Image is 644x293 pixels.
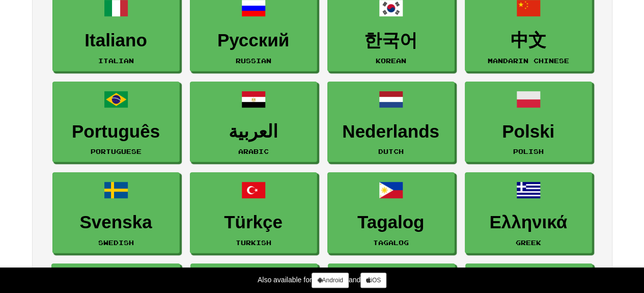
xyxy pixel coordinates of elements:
[190,172,317,253] a: TürkçeTurkish
[465,82,592,163] a: PolskiPolish
[312,273,348,288] a: Android
[376,57,406,64] small: Korean
[488,57,569,64] small: Mandarin Chinese
[58,122,174,142] h3: Português
[373,239,409,246] small: Tagalog
[513,148,544,155] small: Polish
[52,82,180,163] a: PortuguêsPortuguese
[58,31,174,50] h3: Italiano
[52,172,180,253] a: SvenskaSwedish
[98,57,134,64] small: Italian
[470,212,586,232] h3: Ελληνικά
[327,172,455,253] a: TagalogTagalog
[470,122,586,142] h3: Polski
[236,239,271,246] small: Turkish
[236,57,271,64] small: Russian
[465,172,592,253] a: ΕλληνικάGreek
[333,212,449,232] h3: Tagalog
[195,122,312,142] h3: العربية
[327,82,455,163] a: NederlandsDutch
[58,212,174,232] h3: Svenska
[516,239,541,246] small: Greek
[195,31,312,50] h3: Русский
[470,31,586,50] h3: 中文
[91,148,142,155] small: Portuguese
[238,148,269,155] small: Arabic
[333,122,449,142] h3: Nederlands
[190,82,317,163] a: العربيةArabic
[195,212,312,232] h3: Türkçe
[333,31,449,50] h3: 한국어
[98,239,134,246] small: Swedish
[360,273,386,288] a: iOS
[378,148,404,155] small: Dutch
